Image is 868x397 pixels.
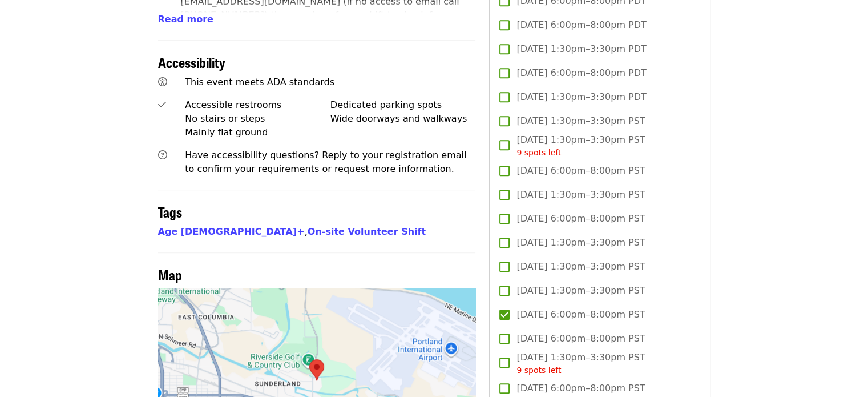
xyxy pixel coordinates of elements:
[516,260,645,274] span: [DATE] 1:30pm–3:30pm PST
[516,188,645,202] span: [DATE] 1:30pm–3:30pm PST
[516,114,645,128] span: [DATE] 1:30pm–3:30pm PST
[330,112,476,126] div: Wide doorways and walkways
[185,98,330,112] div: Accessible restrooms
[308,226,426,237] a: On-site Volunteer Shift
[516,366,561,375] span: 9 spots left
[516,90,646,104] span: [DATE] 1:30pm–3:30pm PDT
[516,133,645,159] span: [DATE] 1:30pm–3:30pm PST
[158,77,167,87] i: universal-access icon
[185,112,330,126] div: No stairs or steps
[158,99,166,110] i: check icon
[158,14,213,25] span: Read more
[185,77,334,87] span: This event meets ADA standards
[330,98,476,112] div: Dedicated parking spots
[158,264,182,284] span: Map
[158,226,305,237] a: Age [DEMOGRAPHIC_DATA]+
[158,13,213,26] button: Read more
[185,150,466,174] span: Have accessibility questions? Reply to your registration email to confirm your requirements or re...
[516,284,645,298] span: [DATE] 1:30pm–3:30pm PST
[516,66,646,80] span: [DATE] 6:00pm–8:00pm PDT
[158,150,167,161] i: question-circle icon
[516,332,645,346] span: [DATE] 6:00pm–8:00pm PST
[516,308,645,322] span: [DATE] 6:00pm–8:00pm PST
[516,212,645,226] span: [DATE] 6:00pm–8:00pm PST
[516,351,645,376] span: [DATE] 1:30pm–3:30pm PST
[185,126,330,139] div: Mainly flat ground
[516,382,645,395] span: [DATE] 6:00pm–8:00pm PST
[516,18,646,32] span: [DATE] 6:00pm–8:00pm PDT
[516,164,645,178] span: [DATE] 6:00pm–8:00pm PST
[158,226,308,237] span: ,
[158,202,182,222] span: Tags
[158,52,225,72] span: Accessibility
[516,42,646,56] span: [DATE] 1:30pm–3:30pm PDT
[516,236,645,250] span: [DATE] 1:30pm–3:30pm PST
[516,148,561,157] span: 9 spots left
